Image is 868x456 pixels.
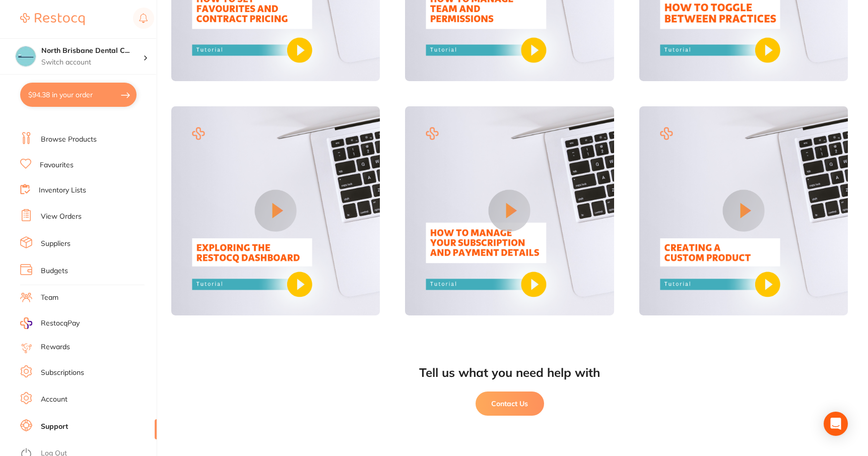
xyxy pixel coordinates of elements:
a: Restocq Logo [20,8,85,31]
img: RestocqPay [20,317,32,329]
a: Favourites [40,160,74,170]
div: Tell us what you need help with [171,366,848,380]
a: Team [41,293,58,303]
a: Budgets [41,266,68,276]
button: $94.38 in your order [20,83,137,107]
img: Video 12 [639,106,848,315]
span: RestocqPay [41,318,80,329]
a: Subscriptions [41,368,84,378]
img: Video 11 [405,106,614,315]
a: Rewards [41,342,70,352]
img: North Brisbane Dental Clinic [16,46,36,67]
button: Contact Us [476,392,544,416]
a: Inventory Lists [39,185,86,196]
a: View Orders [41,212,82,222]
a: Suppliers [41,239,71,249]
h4: North Brisbane Dental Clinic [41,46,143,56]
a: Account [41,395,68,405]
img: Restocq Logo [20,13,85,25]
a: Support [41,422,68,432]
p: Switch account [41,57,143,68]
a: Browse Products [41,135,97,145]
a: Contact Us [171,392,848,416]
a: RestocqPay [20,317,80,329]
img: Video 10 [171,106,380,315]
div: Open Intercom Messenger [824,412,848,436]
